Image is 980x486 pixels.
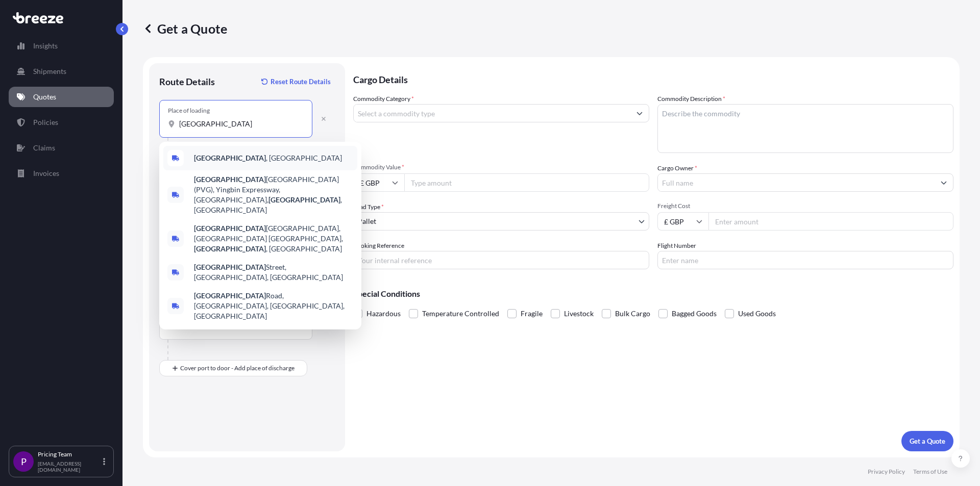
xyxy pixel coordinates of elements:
[194,291,353,321] span: Road, [GEOGRAPHIC_DATA], [GEOGRAPHIC_DATA], [GEOGRAPHIC_DATA]
[194,223,353,254] span: [GEOGRAPHIC_DATA], [GEOGRAPHIC_DATA] [GEOGRAPHIC_DATA], , [GEOGRAPHIC_DATA]
[353,202,384,212] span: Load Type
[271,76,331,87] p: Reset Route Details
[657,94,725,104] label: Commodity Description
[354,104,630,122] input: Select a commodity type
[38,461,101,473] p: [EMAIL_ADDRESS][DOMAIN_NAME]
[657,202,953,210] span: Freight Cost
[159,142,361,329] div: Show suggestions
[194,224,266,233] b: [GEOGRAPHIC_DATA]
[33,66,66,76] p: Shipments
[194,262,353,283] span: Street, [GEOGRAPHIC_DATA], [GEOGRAPHIC_DATA]
[868,468,905,476] p: Privacy Policy
[521,306,543,321] span: Fragile
[353,290,953,298] p: Special Conditions
[935,173,953,192] button: Show suggestions
[657,251,953,269] input: Enter name
[738,306,776,321] span: Used Goods
[353,63,953,94] p: Cargo Details
[366,306,401,321] span: Hazardous
[658,173,935,192] input: Full name
[657,163,697,173] label: Cargo Owner
[353,94,414,104] label: Commodity Category
[268,195,340,204] b: [GEOGRAPHIC_DATA]
[33,143,55,153] p: Claims
[194,175,266,184] b: [GEOGRAPHIC_DATA]
[194,244,266,253] b: [GEOGRAPHIC_DATA]
[194,291,266,300] b: [GEOGRAPHIC_DATA]
[33,92,56,102] p: Quotes
[630,104,649,122] button: Show suggestions
[404,173,649,192] input: Type amount
[168,107,210,115] div: Place of loading
[194,154,266,162] b: [GEOGRAPHIC_DATA]
[38,450,101,458] p: Pricing Team
[21,456,27,467] span: P
[159,75,215,88] p: Route Details
[353,163,649,171] span: Commodity Value
[180,363,295,373] span: Cover port to door - Add place of discharge
[353,241,404,251] label: Booking Reference
[910,436,945,446] p: Get a Quote
[194,174,353,215] span: [GEOGRAPHIC_DATA] (PVG), Yingbin Expressway, [GEOGRAPHIC_DATA], , [GEOGRAPHIC_DATA]
[657,241,696,251] label: Flight Number
[194,153,342,163] span: , [GEOGRAPHIC_DATA]
[564,306,594,321] span: Livestock
[143,20,227,37] p: Get a Quote
[615,306,650,321] span: Bulk Cargo
[672,306,717,321] span: Bagged Goods
[33,168,59,178] p: Invoices
[33,41,58,51] p: Insights
[353,251,649,269] input: Your internal reference
[179,119,300,129] input: Place of loading
[422,306,499,321] span: Temperature Controlled
[194,263,266,271] b: [GEOGRAPHIC_DATA]
[913,468,947,476] p: Terms of Use
[358,216,376,226] span: Pallet
[33,117,58,127] p: Policies
[708,212,953,231] input: Enter amount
